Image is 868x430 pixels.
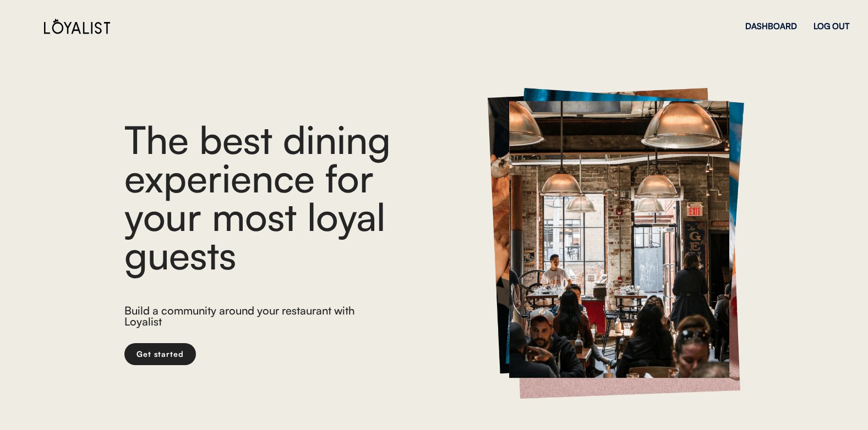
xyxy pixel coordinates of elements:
div: DASHBOARD [745,22,797,30]
div: Build a community around your restaurant with Loyalist [124,305,365,330]
img: Loyalist%20Logo%20Black.svg [44,18,110,34]
img: https%3A%2F%2Fcad833e4373cb143c693037db6b1f8a3.cdn.bubble.io%2Ff1706310385766x357021172207471900%... [488,88,744,399]
div: The best dining experience for your most loyal guests [124,120,455,274]
div: LOG OUT [814,22,849,30]
button: Get started [124,343,196,365]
